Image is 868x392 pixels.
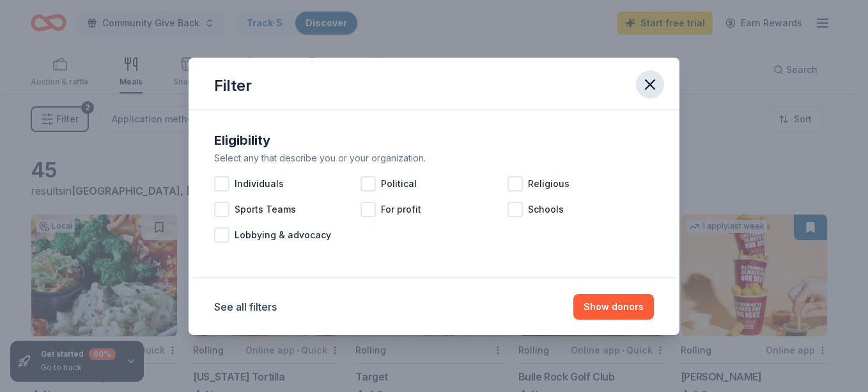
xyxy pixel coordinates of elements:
[573,294,654,320] button: Show donors
[235,176,284,192] span: Individuals
[214,151,654,166] div: Select any that describe you or your organization.
[381,202,421,217] span: For profit
[214,76,252,96] div: Filter
[528,202,564,217] span: Schools
[214,130,654,151] div: Eligibility
[214,299,277,314] button: See all filters
[235,202,296,217] span: Sports Teams
[381,176,417,192] span: Political
[235,227,331,243] span: Lobbying & advocacy
[528,176,570,192] span: Religious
